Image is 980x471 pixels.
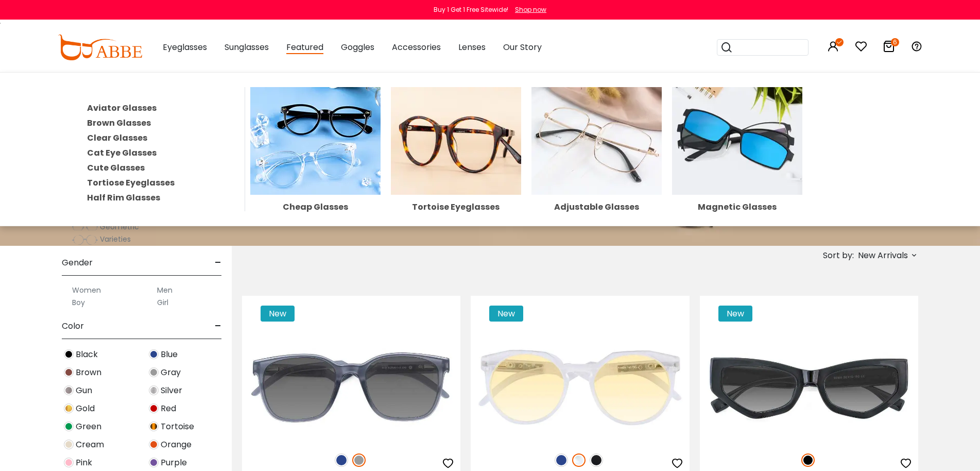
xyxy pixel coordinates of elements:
[72,234,98,245] img: Varieties.png
[72,296,85,309] label: Boy
[100,234,131,244] span: Varieties
[76,457,92,469] span: Pink
[58,35,142,60] img: abbeglasses.com
[87,147,157,159] a: Cat Eye Glasses
[161,366,181,379] span: Gray
[555,453,568,467] img: Blue
[883,42,895,54] a: 6
[149,367,159,377] img: Gray
[801,453,815,467] img: Black
[250,203,381,211] div: Cheap Glasses
[672,134,802,211] a: Magnetic Glasses
[215,314,221,339] span: -
[391,134,521,211] a: Tortoise Eyeglasses
[76,402,95,415] span: Gold
[572,453,586,467] img: Clear
[64,403,74,413] img: Gold
[64,422,74,431] img: Green
[76,420,101,433] span: Green
[858,246,908,265] span: New Arrivals
[471,333,689,442] img: Fclear Oxygen - TR ,Universal Bridge Fit
[161,384,182,397] span: Silver
[62,250,93,275] span: Gender
[503,41,542,53] span: Our Story
[64,367,74,377] img: Brown
[161,457,187,469] span: Purple
[261,306,295,322] span: New
[242,333,460,442] img: Gray Niall - TR ,Universal Bridge Fit
[718,306,752,322] span: New
[335,453,348,467] img: Blue
[76,366,101,379] span: Brown
[391,203,521,211] div: Tortoise Eyeglasses
[163,41,207,53] span: Eyeglasses
[161,420,194,433] span: Tortoise
[149,403,159,413] img: Red
[250,87,381,195] img: Cheap Glasses
[672,87,802,195] img: Magnetic Glasses
[215,250,221,275] span: -
[531,203,662,211] div: Adjustable Glasses
[161,348,178,361] span: Blue
[76,439,104,451] span: Cream
[76,384,92,397] span: Gun
[672,203,802,211] div: Magnetic Glasses
[64,458,74,467] img: Pink
[149,385,159,395] img: Silver
[87,177,175,189] a: Tortiose Eyeglasses
[149,349,159,359] img: Blue
[157,296,168,309] label: Girl
[64,440,74,449] img: Cream
[87,162,145,174] a: Cute Glasses
[531,87,662,195] img: Adjustable Glasses
[161,439,192,451] span: Orange
[434,5,508,14] div: Buy 1 Get 1 Free Sitewide!
[87,132,147,144] a: Clear Glasses
[72,284,101,296] label: Women
[286,41,323,54] span: Featured
[700,333,918,442] img: Black Pierce - Acetate ,Universal Bridge Fit
[87,117,151,129] a: Brown Glasses
[87,192,160,204] a: Half Rim Glasses
[352,453,366,467] img: Gray
[72,222,98,232] img: Geometric.png
[489,306,523,322] span: New
[823,249,854,261] span: Sort by:
[341,41,374,53] span: Goggles
[149,440,159,449] img: Orange
[64,385,74,395] img: Gun
[391,87,521,195] img: Tortoise Eyeglasses
[531,134,662,211] a: Adjustable Glasses
[225,41,269,53] span: Sunglasses
[590,453,603,467] img: Matte Black
[250,134,381,211] a: Cheap Glasses
[161,402,176,415] span: Red
[87,102,157,114] a: Aviator Glasses
[891,38,899,46] i: 6
[392,41,441,53] span: Accessories
[515,5,546,14] div: Shop now
[458,41,486,53] span: Lenses
[157,284,173,296] label: Men
[149,422,159,431] img: Tortoise
[510,5,546,14] a: Shop now
[149,458,159,467] img: Purple
[64,349,74,359] img: Black
[62,314,84,339] span: Color
[76,348,98,361] span: Black
[100,222,139,232] span: Geometric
